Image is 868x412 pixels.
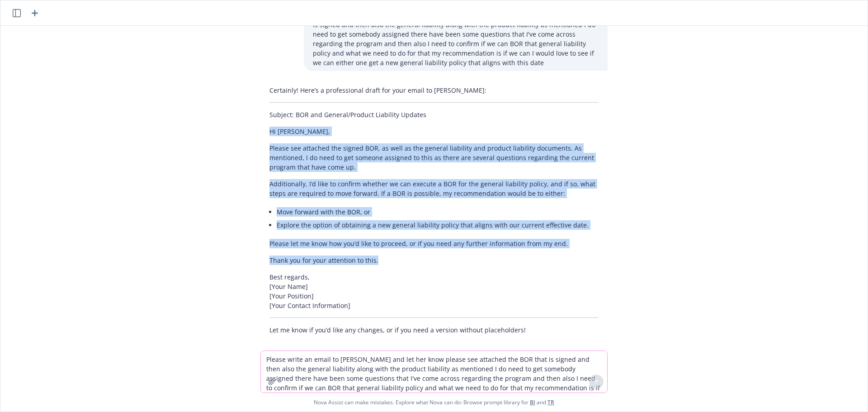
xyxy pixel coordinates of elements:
p: Please see attached the signed BOR, as well as the general liability and product liability docume... [269,143,599,172]
p: Please let me know how you’d like to proceed, or if you need any further information from my end. [269,239,599,248]
li: Explore the option of obtaining a new general liability policy that aligns with our current effec... [277,218,599,232]
p: Hi [PERSON_NAME], [269,127,599,136]
li: Move forward with the BOR, or [277,205,599,218]
p: Subject: BOR and General/Product Liability Updates [269,110,599,119]
span: Nova Assist can make mistakes. Explore what Nova can do: Browse prompt library for and [4,393,864,412]
a: TR [547,398,554,406]
p: Best regards, [Your Name] [Your Position] [Your Contact Information] [269,272,599,310]
p: Additionally, I’d like to confirm whether we can execute a BOR for the general liability policy, ... [269,179,599,198]
p: Let me know if you’d like any changes, or if you need a version without placeholders! [269,325,599,335]
p: Thank you for your attention to this. [269,256,599,265]
a: BI [530,398,535,406]
p: Please write an email to [PERSON_NAME] and let her know please see attached the BOR that is signe... [313,10,599,67]
p: Certainly! Here’s a professional draft for your email to [PERSON_NAME]: [269,85,599,95]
